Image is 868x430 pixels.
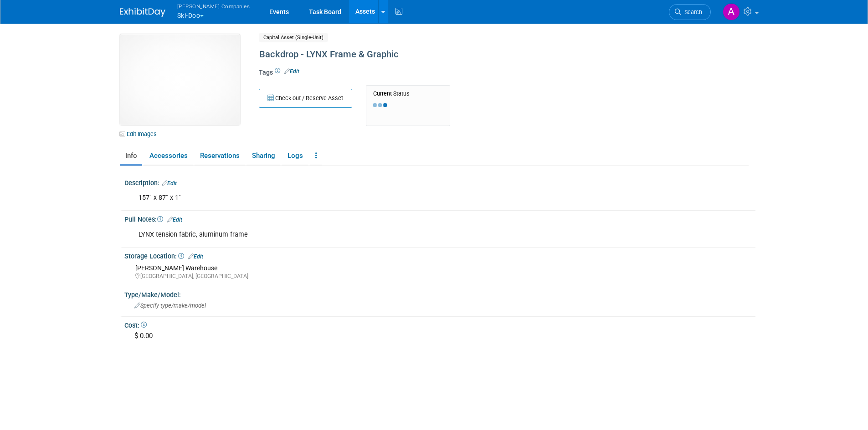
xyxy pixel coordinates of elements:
[134,302,206,309] span: Specify type/make/model
[135,273,749,280] div: [GEOGRAPHIC_DATA], [GEOGRAPHIC_DATA]
[120,34,240,125] img: View Images
[256,46,673,63] div: Backdrop - LYNX Frame & Graphic
[177,1,250,11] span: [PERSON_NAME] Companies
[259,68,673,83] div: Tags
[124,212,755,224] div: Pull Notes:
[259,33,328,42] span: Capital Asset (Single-Unit)
[167,217,182,223] a: Edit
[120,8,165,17] img: ExhibitDay
[131,329,749,343] div: $ 0.00
[124,249,755,261] div: Storage Location:
[284,68,299,75] a: Edit
[132,189,637,207] div: 157" x 87" x 1"
[282,148,308,164] a: Logs
[120,128,160,140] a: Edit Images
[120,148,142,164] a: Info
[681,9,702,15] span: Search
[132,226,637,244] div: LYNX tension fabric, aluminum frame
[188,253,203,260] a: Edit
[723,3,740,20] img: Amy Brickweg
[669,4,711,20] a: Search
[259,89,352,108] button: Check out / Reserve Asset
[247,148,280,164] a: Sharing
[135,264,217,272] span: [PERSON_NAME] Warehouse
[195,148,245,164] a: Reservations
[373,90,443,97] div: Current Status
[373,103,387,107] img: loading...
[124,288,755,299] div: Type/Make/Model:
[144,148,193,164] a: Accessories
[124,176,755,188] div: Description:
[162,180,177,187] a: Edit
[124,319,755,330] div: Cost:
